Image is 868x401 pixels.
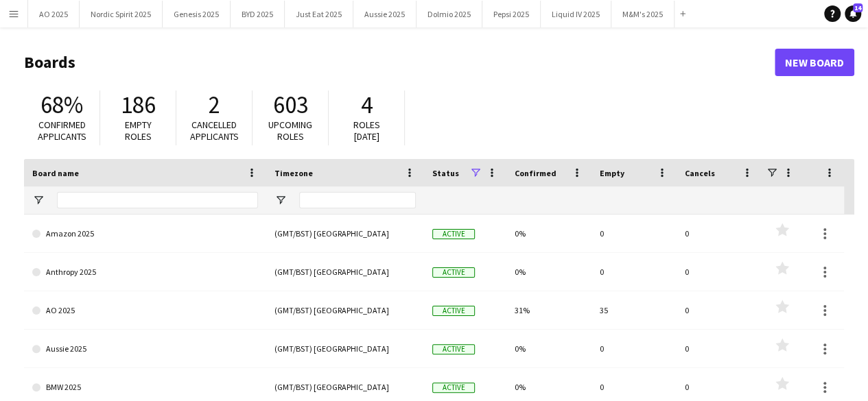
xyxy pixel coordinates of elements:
span: Confirmed [515,168,556,178]
div: (GMT/BST) [GEOGRAPHIC_DATA] [266,291,424,329]
span: Empty [600,168,624,178]
span: Active [432,229,475,239]
span: Confirmed applicants [38,119,86,143]
a: 14 [845,5,861,22]
div: 35 [591,291,677,329]
span: 4 [361,90,373,120]
button: Open Filter Menu [32,194,45,206]
span: Active [432,267,475,278]
div: 0 [591,330,677,367]
a: Aussie 2025 [32,330,258,368]
button: M&M's 2025 [611,1,675,27]
div: 0% [506,253,591,291]
span: 603 [273,90,308,120]
span: 68% [40,90,83,120]
div: 0 [677,330,762,367]
a: New Board [775,49,854,76]
button: Dolmio 2025 [417,1,482,27]
input: Board name Filter Input [57,192,258,208]
span: Timezone [274,168,313,178]
h1: Boards [24,52,775,73]
span: 2 [209,90,220,120]
button: Genesis 2025 [163,1,231,27]
span: Roles [DATE] [353,119,380,143]
div: (GMT/BST) [GEOGRAPHIC_DATA] [266,215,424,252]
span: Active [432,382,475,393]
button: Open Filter Menu [274,194,287,206]
div: (GMT/BST) [GEOGRAPHIC_DATA] [266,330,424,367]
span: Status [432,168,459,178]
div: (GMT/BST) [GEOGRAPHIC_DATA] [266,253,424,291]
button: BYD 2025 [231,1,285,27]
button: Pepsi 2025 [482,1,541,27]
div: 0 [677,291,762,329]
button: Liquid IV 2025 [541,1,611,27]
button: Nordic Spirit 2025 [80,1,163,27]
div: 0% [506,215,591,252]
div: 0 [677,215,762,252]
input: Timezone Filter Input [299,192,416,208]
span: Active [432,344,475,354]
button: Just Eat 2025 [285,1,353,27]
span: Cancels [685,168,715,178]
span: Cancelled applicants [190,119,239,143]
button: AO 2025 [28,1,80,27]
div: 0 [591,253,677,291]
span: 14 [853,3,863,12]
a: Anthropy 2025 [32,253,258,291]
span: Upcoming roles [268,119,312,143]
div: 0 [677,253,762,291]
span: Board name [32,168,79,178]
span: Empty roles [125,119,152,143]
span: 186 [121,90,156,120]
div: 0% [506,330,591,367]
div: 31% [506,291,591,329]
button: Aussie 2025 [353,1,417,27]
a: Amazon 2025 [32,215,258,253]
a: AO 2025 [32,291,258,330]
span: Active [432,306,475,316]
div: 0 [591,215,677,252]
